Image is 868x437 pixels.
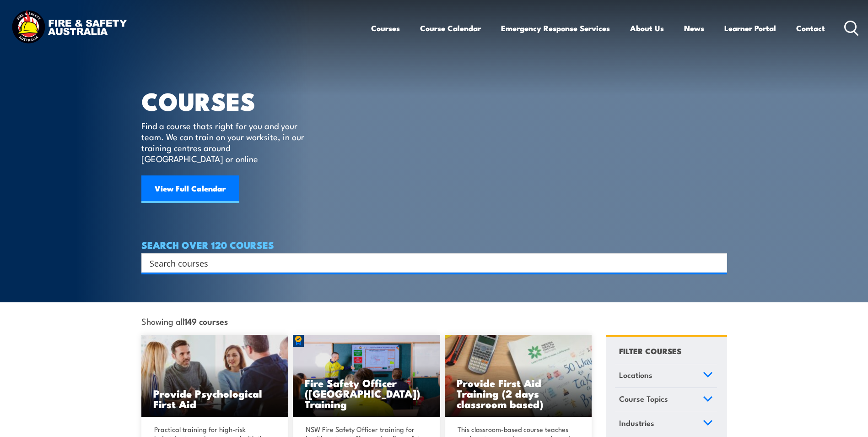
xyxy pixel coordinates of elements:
[457,377,580,409] h3: Provide First Aid Training (2 days classroom based)
[150,256,707,270] input: Search input
[141,175,239,203] a: View Full Calendar
[615,412,717,436] a: Industries
[293,335,440,417] a: Fire Safety Officer ([GEOGRAPHIC_DATA]) Training
[711,257,724,269] button: Search magnifier button
[796,16,825,40] a: Contact
[615,388,717,412] a: Course Topics
[184,315,228,327] strong: 149 courses
[724,16,776,40] a: Learner Portal
[141,335,289,417] a: Provide Psychological First Aid
[371,16,400,40] a: Courses
[619,393,668,405] span: Course Topics
[501,16,610,40] a: Emergency Response Services
[141,316,228,326] span: Showing all
[141,120,308,164] p: Find a course thats right for you and your team. We can train on your worksite, in our training c...
[141,335,289,417] img: Mental Health First Aid Training Course from Fire & Safety Australia
[293,335,440,417] img: Fire Safety Advisor
[141,90,318,111] h1: COURSES
[445,335,592,417] a: Provide First Aid Training (2 days classroom based)
[153,388,277,409] h3: Provide Psychological First Aid
[151,257,709,269] form: Search form
[305,377,428,409] h3: Fire Safety Officer ([GEOGRAPHIC_DATA]) Training
[619,369,652,381] span: Locations
[619,417,654,429] span: Industries
[141,240,727,250] h4: SEARCH OVER 120 COURSES
[615,364,717,388] a: Locations
[684,16,704,40] a: News
[420,16,481,40] a: Course Calendar
[619,344,681,357] h4: FILTER COURSES
[630,16,664,40] a: About Us
[445,335,592,417] img: Mental Health First Aid Training (Standard) – Classroom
